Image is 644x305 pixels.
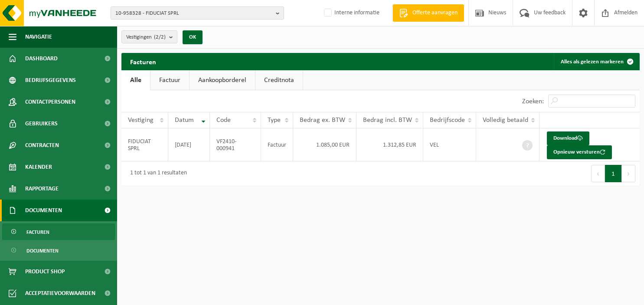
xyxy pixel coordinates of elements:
span: 10-958328 - FIDUCIAT SPRL [115,7,272,20]
span: Navigatie [25,26,52,48]
label: Zoeken: [522,98,544,105]
span: Datum [175,117,194,124]
a: Alle [121,70,150,90]
a: Offerte aanvragen [392,4,464,22]
span: Bedrijfscode [430,117,465,124]
span: Contactpersonen [25,91,75,113]
span: Type [268,117,281,124]
td: VF2410-000941 [210,128,261,161]
button: Opnieuw versturen [547,145,612,159]
td: 1.312,85 EUR [356,128,423,161]
a: Aankoopborderel [190,70,255,90]
span: Bedrag incl. BTW [363,117,412,124]
a: Factuur [150,70,189,90]
span: Facturen [26,224,49,240]
span: Kalender [25,156,52,178]
td: VEL [423,128,476,161]
div: 1 tot 1 van 1 resultaten [126,166,187,181]
span: Bedrag ex. BTW [300,117,345,124]
a: Creditnota [255,70,303,90]
td: 1.085,00 EUR [293,128,356,161]
button: Vestigingen(2/2) [121,30,177,43]
td: Factuur [261,128,293,161]
h2: Facturen [121,53,165,70]
span: Documenten [26,243,59,259]
span: Rapportage [25,178,59,200]
a: Documenten [2,242,115,259]
button: 10-958328 - FIDUCIAT SPRL [111,7,284,20]
span: Product Shop [25,261,65,282]
span: Code [216,117,231,124]
label: Interne informatie [322,7,379,20]
button: 1 [605,165,622,182]
a: Facturen [2,223,115,240]
span: Acceptatievoorwaarden [25,282,95,304]
button: OK [183,30,203,44]
td: [DATE] [168,128,210,161]
button: Previous [591,165,605,182]
td: FIDUCIAT SPRL [121,128,168,161]
span: Dashboard [25,48,58,69]
span: Vestigingen [126,31,166,44]
button: Alles als gelezen markeren [554,53,639,70]
span: Documenten [25,200,62,221]
span: Contracten [25,134,59,156]
button: Next [622,165,635,182]
a: Download [547,131,589,145]
span: Volledig betaald [483,117,528,124]
span: Gebruikers [25,113,58,134]
span: Vestiging [128,117,154,124]
span: Bedrijfsgegevens [25,69,76,91]
span: Offerte aanvragen [410,9,460,17]
count: (2/2) [154,34,166,40]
